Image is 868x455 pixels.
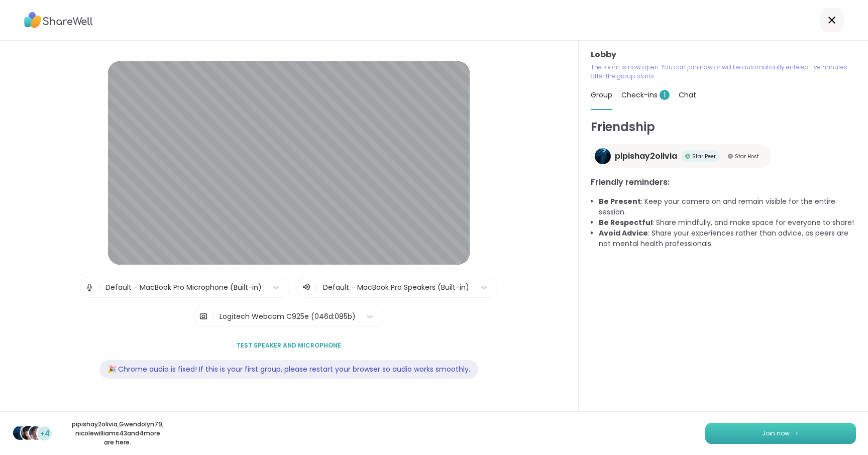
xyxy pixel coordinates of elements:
p: The room is now open. You can join now or will be automatically entered five minutes after the gr... [591,63,856,81]
img: Microphone [85,277,94,297]
h3: Friendly reminders: [591,176,856,188]
span: 1 [660,90,670,100]
b: Be Present [599,196,641,206]
div: 🎉 Chrome audio is fixed! If this is your first group, please restart your browser so audio works ... [99,360,478,379]
span: Test speaker and microphone [237,341,341,350]
img: pipishay2olivia [595,148,611,164]
button: Test speaker and microphone [233,335,345,356]
button: Join now [705,423,856,444]
li: : Share mindfully, and make space for everyone to share! [599,217,856,228]
b: Be Respectful [599,217,653,227]
img: ShareWell Logomark [794,430,800,436]
div: Default - MacBook Pro Microphone (Built-in) [105,282,262,293]
li: : Keep your camera on and remain visible for the entire session. [599,196,856,217]
span: Star Host [735,153,759,160]
img: Star Host [728,154,733,159]
h1: Friendship [591,118,856,136]
img: Star Peer [685,154,690,159]
img: pipishay2olivia [13,426,27,440]
span: +4 [40,428,50,439]
div: Logitech Webcam C925e (046d:085b) [220,311,356,322]
span: Star Peer [692,153,716,160]
span: | [98,277,100,297]
h3: Lobby [591,49,856,61]
span: Check-ins [621,90,670,100]
p: pipishay2olivia , Gwendolyn79 , nicolewilliams43 and 4 more are here. [61,420,174,447]
img: ShareWell Logo [24,9,93,32]
img: Camera [199,306,208,326]
span: Join now [762,429,790,438]
img: Gwendolyn79 [21,426,35,440]
b: Avoid Advice [599,228,648,238]
img: nicolewilliams43 [29,426,43,440]
span: | [315,281,318,293]
span: Group [591,90,612,100]
span: Chat [679,90,696,100]
span: | [212,306,214,326]
li: : Share your experiences rather than advice, as peers are not mental health professionals. [599,228,856,249]
a: pipishay2oliviapipishay2oliviaStar PeerStar PeerStar HostStar Host [591,144,771,168]
span: pipishay2olivia [615,150,677,162]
